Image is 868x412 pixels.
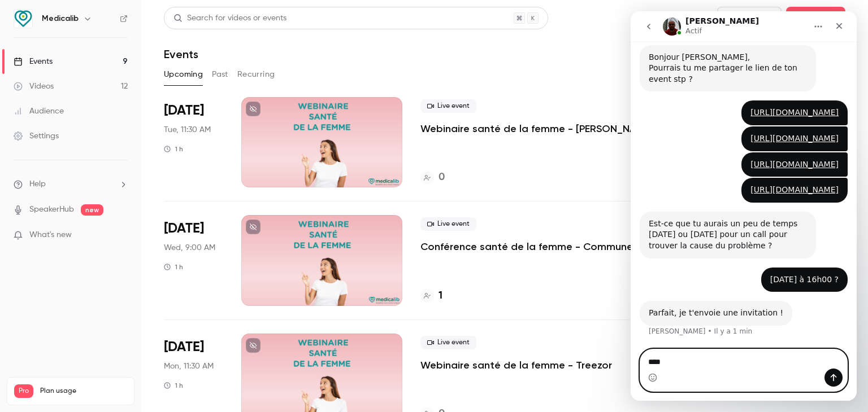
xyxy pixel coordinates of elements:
a: 1 [420,288,442,304]
div: 1 h [164,381,183,390]
span: [DATE] [164,338,204,356]
div: Settings [14,130,59,142]
div: 1 h [164,262,183,271]
span: [DATE] [164,220,204,238]
span: [DATE] [164,102,204,120]
div: Sep 30 Tue, 11:30 AM (Europe/Paris) [164,97,223,187]
div: Search for videos or events [173,12,287,24]
a: SpeakerHub [29,204,74,216]
span: new [81,204,103,216]
li: help-dropdown-opener [14,178,128,190]
h1: Events [164,47,198,61]
span: Plan usage [40,387,127,396]
iframe: Intercom live chat [631,11,857,401]
span: Live event [420,217,476,231]
div: Audience [14,106,64,117]
a: Webinaire santé de la femme - [PERSON_NAME] [420,122,653,135]
div: 1 h [164,144,183,154]
button: Past [212,65,228,84]
span: Live event [420,99,476,113]
h4: 1 [439,288,442,304]
img: Medicalib [14,10,32,28]
button: Schedule [786,7,845,29]
button: Upcoming [164,65,203,84]
a: Webinaire santé de la femme - Treezor [420,358,612,372]
span: Mon, 11:30 AM [164,361,214,372]
a: Conférence santé de la femme - Commune De Bois Colombes [420,240,679,253]
div: Oct 1 Wed, 9:00 AM (Europe/Paris) [164,215,223,305]
span: Pro [14,384,33,398]
div: Videos [14,81,54,92]
h6: Medicalib [42,13,79,24]
span: Tue, 11:30 AM [164,124,211,135]
h4: 0 [439,170,445,185]
span: What's new [29,229,72,241]
a: 0 [420,170,445,185]
span: Wed, 9:00 AM [164,242,215,253]
button: Recurring [237,65,275,84]
div: Events [14,56,53,67]
button: New video [717,7,782,29]
span: Help [29,178,46,190]
span: Live event [420,336,476,349]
